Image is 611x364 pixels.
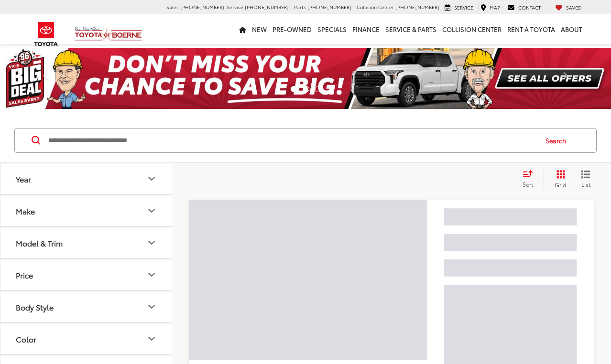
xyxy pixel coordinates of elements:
[16,302,54,311] div: Body Style
[227,3,243,11] span: Service
[180,3,224,11] span: [PHONE_NUMBER]
[454,4,473,11] span: Service
[146,301,157,312] div: Body Style
[544,170,574,189] button: Grid View
[315,14,349,44] a: Specials
[349,14,382,44] a: Finance
[0,259,173,290] button: PricePrice
[558,14,585,44] a: About
[504,14,558,44] a: Rent a Toyota
[523,180,533,188] span: Sort
[146,269,157,280] div: Price
[146,237,157,248] div: Model & Trim
[146,173,157,184] div: Year
[236,14,249,44] a: Home
[28,19,64,50] img: Toyota
[442,4,476,11] a: Service
[574,170,598,189] button: List View
[490,4,500,11] span: Map
[74,26,142,43] img: Vic Vaughan Toyota of Boerne
[478,4,502,11] a: Map
[395,3,439,11] span: [PHONE_NUMBER]
[307,3,351,11] span: [PHONE_NUMBER]
[555,181,567,189] span: Grid
[270,14,315,44] a: Pre-Owned
[505,4,543,11] a: Contact
[47,129,536,152] input: Search by Make, Model, or Keyword
[245,3,289,11] span: [PHONE_NUMBER]
[581,180,590,188] span: List
[382,14,439,44] a: Service & Parts: Opens in a new tab
[16,238,63,247] div: Model & Trim
[146,333,157,344] div: Color
[0,227,173,258] button: Model & TrimModel & Trim
[0,195,173,226] button: MakeMake
[16,174,31,183] div: Year
[357,3,394,11] span: Collision Center
[166,3,179,11] span: Sales
[146,205,157,216] div: Make
[294,3,306,11] span: Parts
[0,291,173,322] button: Body StyleBody Style
[553,4,584,11] a: My Saved Vehicles
[566,4,582,11] span: Saved
[16,270,33,279] div: Price
[16,206,35,215] div: Make
[518,170,544,189] button: Select sort value
[0,163,173,194] button: YearYear
[439,14,504,44] a: Collision Center
[16,334,36,343] div: Color
[0,323,173,354] button: ColorColor
[249,14,270,44] a: New
[518,4,541,11] span: Contact
[536,128,580,152] button: Search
